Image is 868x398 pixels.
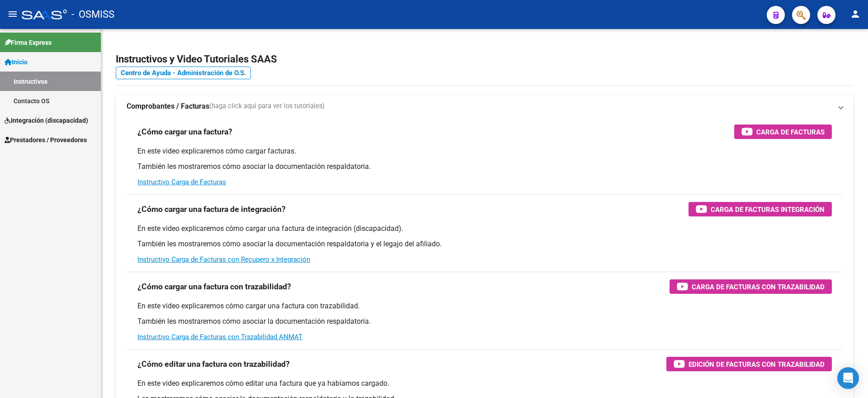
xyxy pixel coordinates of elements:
h3: ¿Cómo editar una factura con trazabilidad? [137,358,290,370]
span: Carga de Facturas Integración [711,204,825,215]
span: Integración (discapacidad) [5,115,88,125]
p: En este video explicaremos cómo cargar facturas. [137,146,832,156]
p: También les mostraremos cómo asociar la documentación respaldatoria. [137,162,832,172]
div: Open Intercom Messenger [837,367,859,389]
span: - OSMISS [71,5,114,24]
h3: ¿Cómo cargar una factura? [137,125,232,138]
mat-expansion-panel-header: Comprobantes / Facturas(haga click aquí para ver los tutoriales) [116,96,854,117]
span: Edición de Facturas con Trazabilidad [689,359,825,370]
a: Centro de Ayuda - Administración de O.S. [116,67,251,79]
span: Inicio [5,57,28,67]
p: En este video explicaremos cómo editar una factura que ya habíamos cargado. [137,379,832,388]
button: Carga de Facturas Integración [689,202,832,216]
span: Prestadores / Proveedores [5,135,87,145]
p: También les mostraremos cómo asociar la documentación respaldatoria y el legajo del afiliado. [137,239,832,249]
a: Instructivo Carga de Facturas con Recupero x Integración [137,255,310,264]
mat-icon: menu [7,9,18,19]
span: (haga click aquí para ver los tutoriales) [209,101,325,111]
p: En este video explicaremos cómo cargar una factura de integración (discapacidad). [137,224,832,234]
h3: ¿Cómo cargar una factura con trazabilidad? [137,280,291,293]
span: Carga de Facturas [756,126,825,138]
h2: Instructivos y Video Tutoriales SAAS [116,51,854,68]
mat-icon: person [850,9,861,19]
p: En este video explicaremos cómo cargar una factura con trazabilidad. [137,301,832,311]
span: Carga de Facturas con Trazabilidad [692,281,825,293]
p: También les mostraremos cómo asociar la documentación respaldatoria. [137,316,832,326]
button: Carga de Facturas [734,125,832,139]
h3: ¿Cómo cargar una factura de integración? [137,203,286,216]
a: Instructivo Carga de Facturas [137,178,226,186]
span: Firma Express [5,38,52,48]
button: Edición de Facturas con Trazabilidad [666,357,832,371]
button: Carga de Facturas con Trazabilidad [670,279,832,294]
strong: Comprobantes / Facturas [127,101,209,111]
a: Instructivo Carga de Facturas con Trazabilidad ANMAT [137,333,302,341]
